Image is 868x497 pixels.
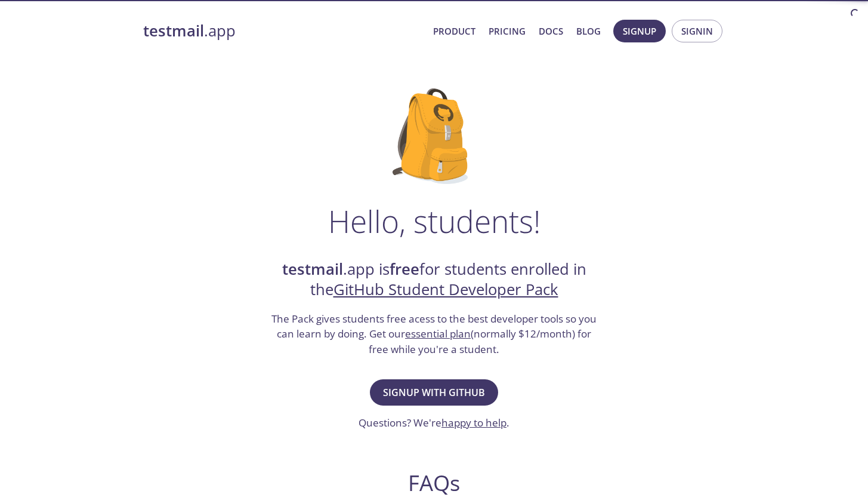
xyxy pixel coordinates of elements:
[433,23,475,39] a: Product
[328,203,540,239] h1: Hello, students!
[282,259,343,280] strong: testmail
[576,23,601,39] a: Blog
[441,416,506,429] a: happy to help
[205,470,663,496] h2: FAQs
[623,23,656,39] span: Signup
[143,21,424,41] a: testmail.app
[489,23,526,39] a: Pricing
[393,88,475,184] img: github-student-backpack.png
[390,259,419,280] strong: free
[383,384,485,401] span: Signup with GitHub
[333,279,558,300] a: GitHub Student Developer Pack
[613,20,666,42] button: Signup
[270,311,598,357] h3: The Pack gives students free acess to the best developer tools so you can learn by doing. Get our...
[539,23,563,39] a: Docs
[681,23,713,39] span: Signin
[359,415,509,431] h3: Questions? We're .
[370,379,498,406] button: Signup with GitHub
[405,327,471,340] a: essential plan
[143,20,204,41] strong: testmail
[672,20,722,42] button: Signin
[270,259,598,300] h2: .app is for students enrolled in the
